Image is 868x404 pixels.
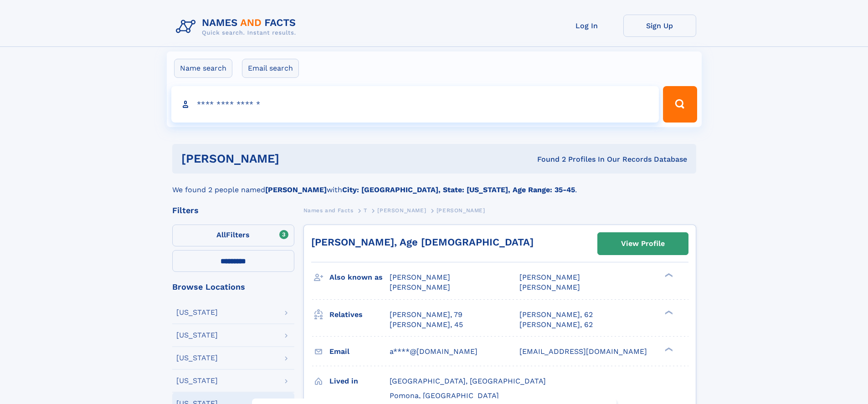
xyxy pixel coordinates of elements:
[171,86,659,123] input: search input
[623,15,696,37] a: Sign Up
[377,207,426,214] span: [PERSON_NAME]
[329,344,390,359] h3: Email
[176,354,218,362] div: [US_STATE]
[172,283,294,291] div: Browse Locations
[663,86,697,123] button: Search Button
[329,270,390,285] h3: Also known as
[364,205,367,216] a: T
[174,59,232,78] label: Name search
[390,283,450,291] span: [PERSON_NAME]
[176,332,218,339] div: [US_STATE]
[172,15,303,39] img: Logo Names and Facts
[519,273,580,281] span: [PERSON_NAME]
[176,377,218,384] div: [US_STATE]
[550,15,623,37] a: Log In
[663,309,673,315] div: ❯
[342,185,575,194] b: City: [GEOGRAPHIC_DATA], State: [US_STATE], Age Range: 35-45
[519,310,593,320] a: [PERSON_NAME], 62
[663,346,673,352] div: ❯
[621,233,665,254] div: View Profile
[377,205,426,216] a: [PERSON_NAME]
[390,320,463,330] a: [PERSON_NAME], 45
[390,377,546,385] span: [GEOGRAPHIC_DATA], [GEOGRAPHIC_DATA]
[311,236,534,248] a: [PERSON_NAME], Age [DEMOGRAPHIC_DATA]
[303,205,354,216] a: Names and Facts
[663,272,673,278] div: ❯
[408,154,687,164] div: Found 2 Profiles In Our Records Database
[176,309,218,316] div: [US_STATE]
[598,233,688,255] a: View Profile
[390,391,499,400] span: Pomona, [GEOGRAPHIC_DATA]
[329,307,390,322] h3: Relatives
[437,207,485,214] span: [PERSON_NAME]
[519,347,647,356] span: [EMAIL_ADDRESS][DOMAIN_NAME]
[329,373,390,389] h3: Lived in
[181,153,408,164] h1: [PERSON_NAME]
[265,185,327,194] b: [PERSON_NAME]
[364,207,367,214] span: T
[242,59,299,78] label: Email search
[519,320,593,330] a: [PERSON_NAME], 62
[172,225,294,246] label: Filters
[519,283,580,291] span: [PERSON_NAME]
[390,273,450,281] span: [PERSON_NAME]
[172,174,696,195] div: We found 2 people named with .
[216,230,226,239] span: All
[172,206,294,215] div: Filters
[390,310,462,320] a: [PERSON_NAME], 79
